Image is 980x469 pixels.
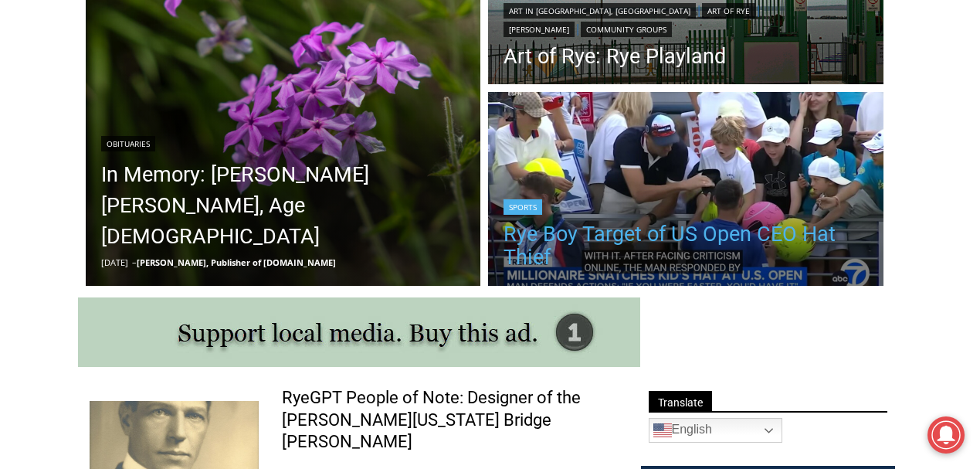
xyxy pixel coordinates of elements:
a: Sports [504,199,542,215]
a: Read More Rye Boy Target of US Open CEO Hat Thief [488,92,883,290]
a: Art of Rye: Rye Playland [504,45,868,68]
a: Community Groups [581,22,672,37]
a: Intern @ [DOMAIN_NAME] [371,150,748,192]
time: [DATE] [101,257,128,268]
a: Open Tues. - Sun. [PHONE_NUMBER] [1,155,155,192]
div: No Generators on Trucks so No Noise or Pollution [101,28,381,42]
a: Book [PERSON_NAME]'s Good Humor for Your Event [459,5,558,70]
div: "I learned about the history of a place I’d honestly never considered even as a resident of [GEOG... [390,1,730,150]
a: In Memory: [PERSON_NAME] [PERSON_NAME], Age [DEMOGRAPHIC_DATA] [101,159,466,252]
span: Intern @ [DOMAIN_NAME] [404,154,716,189]
a: Art in [GEOGRAPHIC_DATA], [GEOGRAPHIC_DATA] [504,3,696,19]
div: Located at [STREET_ADDRESS][PERSON_NAME] [159,97,227,185]
span: Open Tues. - Sun. [PHONE_NUMBER] [5,159,151,218]
a: Rye Boy Target of US Open CEO Hat Thief [504,223,868,269]
img: support local media, buy this ad [78,297,640,367]
a: Art of Rye [702,3,755,19]
a: RyeGPT People of Note: Designer of the [PERSON_NAME][US_STATE] Bridge [PERSON_NAME] [282,387,621,454]
span: Translate [649,391,712,412]
img: (PHOTO: A Rye boy attending the US Open was the target of a CEO who snatched a hat being given to... [488,92,883,290]
h4: Book [PERSON_NAME]'s Good Humor for Your Event [470,16,537,59]
a: [PERSON_NAME] [504,22,575,37]
a: [PERSON_NAME], Publisher of [DOMAIN_NAME] [137,257,336,268]
span: – [132,257,137,268]
a: Obituaries [101,136,155,151]
a: English [649,418,782,443]
img: en [653,421,672,440]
